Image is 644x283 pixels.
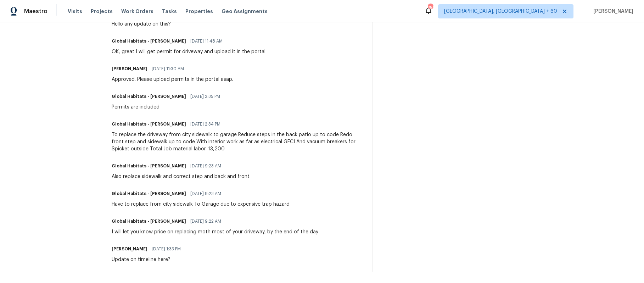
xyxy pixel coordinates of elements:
span: Projects [91,8,113,15]
h6: [PERSON_NAME] [112,245,147,253]
span: [DATE] 2:35 PM [190,93,220,100]
h6: Global Habitats - [PERSON_NAME] [112,121,186,128]
div: To replace the driveway from city sidewalk to garage Reduce steps in the back patio up to code Re... [112,131,363,152]
h6: Global Habitats - [PERSON_NAME] [112,162,186,170]
div: I will let you know price on replacing moth most of your driveway, by the end of the day [112,228,318,235]
div: Hello any update on this? [112,21,187,28]
span: Work Orders [121,8,153,15]
span: Maestro [24,8,47,15]
span: Tasks [162,9,177,14]
span: [PERSON_NAME] [590,8,633,15]
h6: [PERSON_NAME] [112,65,147,72]
span: [GEOGRAPHIC_DATA], [GEOGRAPHIC_DATA] + 60 [444,8,557,15]
span: [DATE] 2:34 PM [190,121,220,128]
h6: Global Habitats - [PERSON_NAME] [112,93,186,100]
span: [DATE] 9:23 AM [190,162,221,170]
span: [DATE] 9:23 AM [190,190,221,197]
div: Also replace sidewalk and correct step and back and front [112,173,250,180]
div: Permits are included [112,104,224,111]
h6: Global Habitats - [PERSON_NAME] [112,218,186,225]
span: Visits [68,8,82,15]
span: [DATE] 11:48 AM [190,38,223,45]
span: Properties [185,8,213,15]
span: [DATE] 1:33 PM [152,245,181,253]
div: Update on timeline here? [112,256,185,263]
div: Have to replace from city sidewalk To Garage due to expensive trap hazard [112,201,290,208]
div: Approved. Please upload permits in the portal asap. [112,76,233,83]
h6: Global Habitats - [PERSON_NAME] [112,190,186,197]
span: [DATE] 9:22 AM [190,218,221,225]
span: Geo Assignments [222,8,268,15]
h6: Global Habitats - [PERSON_NAME] [112,38,186,45]
div: OK, great I will get permit for driveway and upload it in the portal [112,48,265,55]
div: 750 [428,4,433,11]
span: [DATE] 11:30 AM [152,65,184,72]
